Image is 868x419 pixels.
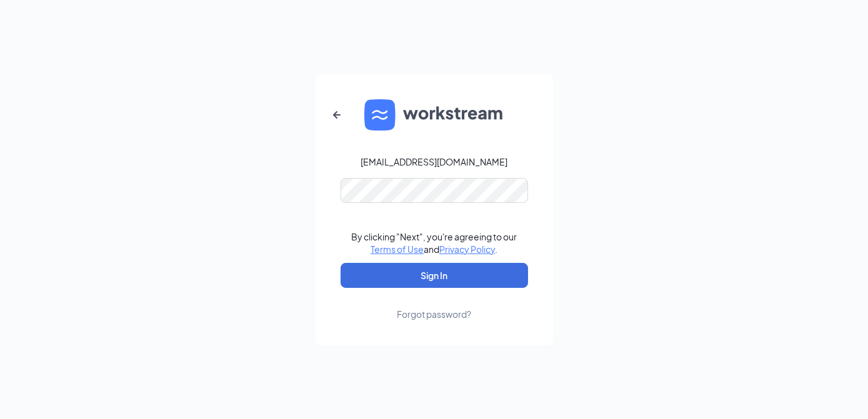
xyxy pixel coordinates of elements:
a: Forgot password? [397,288,471,320]
div: [EMAIL_ADDRESS][DOMAIN_NAME] [361,155,507,168]
a: Privacy Policy [439,244,495,255]
button: Sign In [341,263,528,288]
div: Forgot password? [397,308,471,320]
svg: ArrowLeftNew [329,107,344,122]
button: ArrowLeftNew [322,100,352,130]
img: WS logo and Workstream text [364,99,504,131]
a: Terms of Use [371,244,424,255]
div: By clicking "Next", you're agreeing to our and . [351,230,517,255]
